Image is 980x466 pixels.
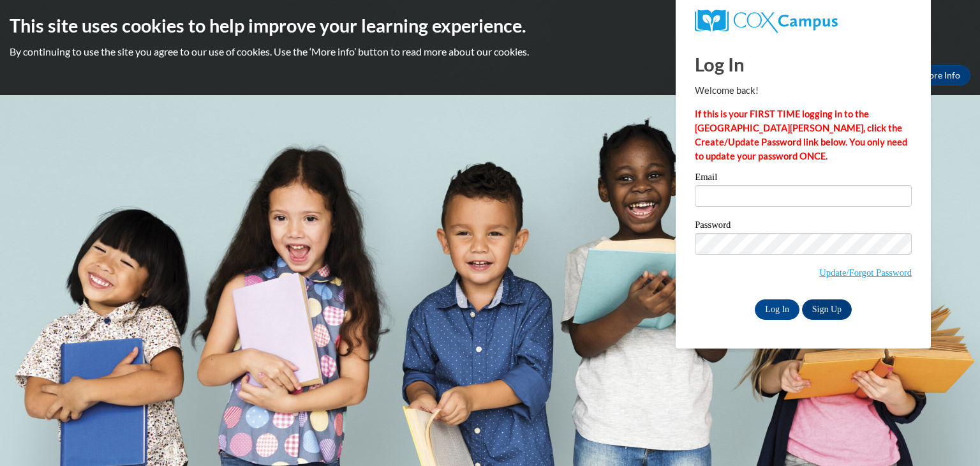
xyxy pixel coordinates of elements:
label: Password [695,220,912,233]
a: COX Campus [695,10,912,33]
input: Log In [755,299,799,320]
p: By continuing to use the site you agree to our use of cookies. Use the ‘More info’ button to read... [10,45,970,59]
p: Welcome back! [695,84,912,98]
img: COX Campus [695,10,838,33]
a: More Info [910,65,970,86]
label: Email [695,172,912,185]
a: Sign Up [802,299,852,320]
a: Update/Forgot Password [819,267,912,278]
h1: Log In [695,51,912,77]
h2: This site uses cookies to help improve your learning experience. [10,13,970,38]
strong: If this is your FIRST TIME logging in to the [GEOGRAPHIC_DATA][PERSON_NAME], click the Create/Upd... [695,109,907,162]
